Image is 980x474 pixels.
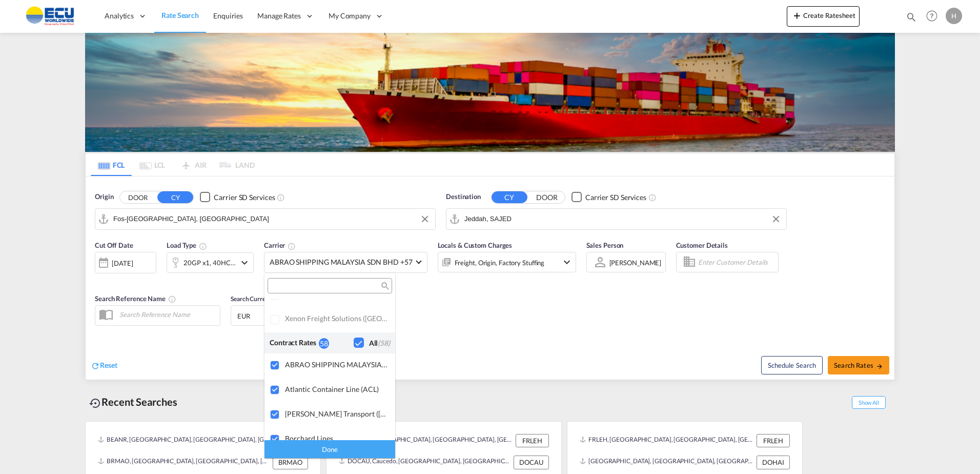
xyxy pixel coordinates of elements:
md-checkbox: Checkbox No Ink [354,338,390,348]
div: 58 [319,338,329,349]
span: (58) [378,339,390,347]
div: ABRAO SHIPPING MALAYSIA SDN BHD [285,360,387,369]
div: Contract Rates [270,338,319,348]
div: All [369,338,390,348]
div: Borchard Lines [285,434,387,443]
div: Baker Transport (GB) | Direct [285,409,387,418]
div: Done [264,440,395,458]
div: Xenon Freight Solutions ([GEOGRAPHIC_DATA]) | API [285,314,387,324]
md-icon: icon-magnify [380,282,388,290]
div: Atlantic Container Line (ACL) [285,385,387,393]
